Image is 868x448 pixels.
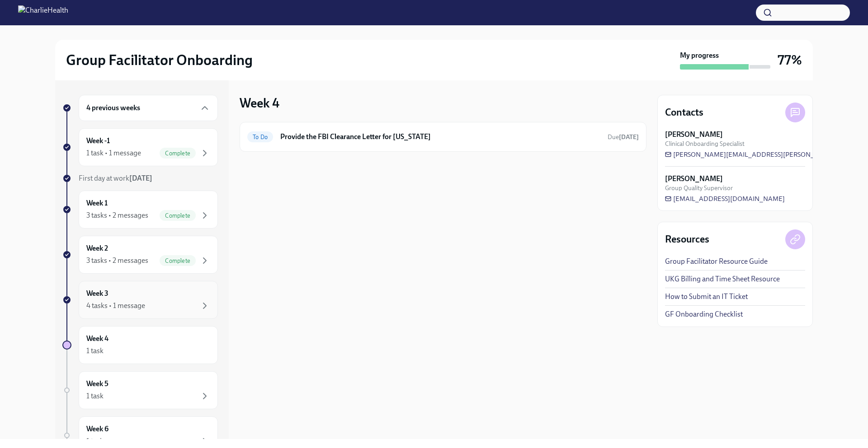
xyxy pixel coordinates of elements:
h6: Week 3 [86,289,108,299]
span: To Do [247,134,273,140]
div: 4 tasks • 1 message [86,301,145,311]
div: 1 task [86,391,104,401]
div: 3 tasks • 2 messages [86,256,148,266]
h2: Group Facilitator Onboarding [66,51,253,69]
a: UKG Billing and Time Sheet Resource [665,274,780,284]
a: Week 23 tasks • 2 messagesComplete [62,236,218,274]
h4: Resources [665,233,709,246]
a: GF Onboarding Checklist [665,309,743,319]
h4: Contacts [665,106,703,119]
span: Group Quality Supervisor [665,184,733,192]
a: To DoProvide the FBI Clearance Letter for [US_STATE]Due[DATE] [247,130,639,144]
a: Week 13 tasks • 2 messagesComplete [62,191,218,229]
strong: [DATE] [619,133,639,141]
a: Group Facilitator Resource Guide [665,257,768,266]
a: First day at work[DATE] [62,173,218,183]
div: 1 task [86,436,104,446]
div: 4 previous weeks [79,95,218,121]
h6: Week 4 [86,334,108,344]
h3: 77% [778,52,802,68]
div: 1 task • 1 message [86,148,141,158]
h6: Week 6 [86,424,108,434]
h3: Week 4 [240,95,279,111]
span: Complete [160,212,196,219]
span: Complete [160,257,196,264]
h6: Week -1 [86,136,110,146]
span: First day at work [79,174,152,182]
strong: [DATE] [129,174,152,182]
span: Due [608,133,639,141]
a: Week 41 task [62,326,218,364]
strong: My progress [680,51,719,61]
a: How to Submit an IT Ticket [665,292,748,302]
h6: Week 2 [86,243,108,253]
h6: Provide the FBI Clearance Letter for [US_STATE] [280,132,600,142]
span: September 23rd, 2025 10:00 [608,133,639,141]
span: Clinical Onboarding Specialist [665,140,745,148]
h6: Week 1 [86,198,108,208]
a: Week 34 tasks • 1 message [62,281,218,319]
span: Complete [160,150,196,157]
strong: [PERSON_NAME] [665,174,723,184]
a: Week 51 task [62,371,218,409]
div: 1 task [86,346,104,356]
img: CharlieHealth [18,5,68,20]
strong: [PERSON_NAME] [665,130,723,140]
h6: Week 5 [86,379,108,389]
a: [EMAIL_ADDRESS][DOMAIN_NAME] [665,194,785,203]
h6: 4 previous weeks [86,103,140,113]
div: 3 tasks • 2 messages [86,210,148,220]
a: Week -11 task • 1 messageComplete [62,128,218,166]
